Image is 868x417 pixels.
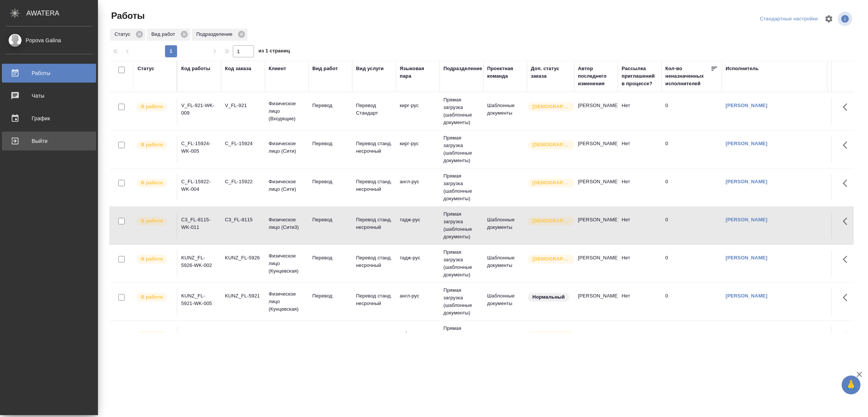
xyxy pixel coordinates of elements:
[356,292,392,307] p: Перевод станд. несрочный
[838,288,856,307] button: Здесь прячутся важные кнопки
[726,293,767,299] a: [PERSON_NAME]
[136,102,173,112] div: Исполнитель выполняет работу
[618,327,662,353] td: Нет
[440,130,483,168] td: Прямая загрузка (шаблонные документы)
[312,330,348,338] p: Перевод
[269,252,305,275] p: Физическое лицо (Кунцевская)
[440,92,483,130] td: Прямая загрузка (шаблонные документы)
[662,327,722,353] td: 0
[726,217,767,222] a: [PERSON_NAME]
[532,103,570,110] p: [DEMOGRAPHIC_DATA]
[618,250,662,277] td: Нет
[574,212,618,239] td: [PERSON_NAME]
[440,283,483,320] td: Прямая загрузка (шаблонные документы)
[312,140,348,147] p: Перевод
[141,255,163,263] p: В работе
[269,290,305,313] p: Физическое лицо (Кунцевская)
[312,216,348,224] p: Перевод
[838,250,856,268] button: Здесь прячутся важные кнопки
[225,292,261,300] div: KUNZ_FL-5921
[177,98,221,124] td: V_FL-921-WK-009
[574,136,618,163] td: [PERSON_NAME]
[356,65,384,72] div: Вид услуги
[665,65,711,87] div: Кол-во неназначенных исполнителей
[400,65,436,80] div: Языковая пара
[141,103,163,110] p: В работе
[574,327,618,353] td: [PERSON_NAME]
[662,288,722,315] td: 0
[225,330,261,338] div: C_FL-15920
[141,179,163,187] p: В работе
[312,254,348,262] p: Перевод
[574,288,618,315] td: [PERSON_NAME]
[396,327,440,353] td: узб-рус
[2,86,96,105] a: Чаты
[726,141,767,146] a: [PERSON_NAME]
[196,31,235,38] p: Подразделение
[532,255,570,263] p: [DEMOGRAPHIC_DATA]
[396,288,440,315] td: англ-рус
[440,321,483,359] td: Прямая загрузка (шаблонные документы)
[269,330,305,345] p: Физическое лицо (Сити)
[356,102,392,117] p: Перевод Стандарт
[312,102,348,109] p: Перевод
[269,216,305,231] p: Физическое лицо (Сити3)
[6,113,92,124] div: График
[662,174,722,201] td: 0
[141,217,163,225] p: В работе
[177,288,221,315] td: KUNZ_FL-5921-WK-005
[574,174,618,201] td: [PERSON_NAME]
[820,10,838,28] span: Настроить таблицу
[269,178,305,193] p: Физическое лицо (Сити)
[258,46,290,57] span: из 1 страниц
[136,178,173,188] div: Исполнитель выполняет работу
[531,65,570,80] div: Доп. статус заказа
[356,216,392,231] p: Перевод станд. несрочный
[440,207,483,244] td: Прямая загрузка (шаблонные документы)
[6,67,92,79] div: Работы
[574,98,618,124] td: [PERSON_NAME]
[662,98,722,124] td: 0
[396,212,440,239] td: тадж-рус
[192,29,248,41] div: Подразделение
[726,179,767,184] a: [PERSON_NAME]
[618,288,662,315] td: Нет
[726,103,767,108] a: [PERSON_NAME]
[356,140,392,155] p: Перевод станд. несрочный
[483,212,527,239] td: Шаблонные документы
[136,292,173,302] div: Исполнитель выполняет работу
[532,331,570,339] p: [DEMOGRAPHIC_DATA]
[141,293,163,301] p: В работе
[312,292,348,300] p: Перевод
[532,179,570,187] p: [DEMOGRAPHIC_DATA]
[356,254,392,269] p: Перевод станд. несрочный
[838,174,856,192] button: Здесь прячутся важные кнопки
[109,10,145,22] span: Работы
[136,330,173,340] div: Исполнитель выполняет работу
[662,136,722,163] td: 0
[6,135,92,147] div: Выйти
[662,212,722,239] td: 0
[440,245,483,282] td: Прямая загрузка (шаблонные документы)
[838,212,856,230] button: Здесь прячутся важные кнопки
[225,102,261,109] div: V_FL-921
[838,12,854,26] span: Посмотреть информацию
[177,250,221,277] td: KUNZ_FL-5926-WK-002
[225,178,261,186] div: C_FL-15922
[2,64,96,83] a: Работы
[758,13,820,25] div: split button
[181,65,210,72] div: Код работы
[6,36,92,44] div: Popova Galina
[110,29,145,41] div: Статус
[136,140,173,150] div: Исполнитель выполняет работу
[618,98,662,124] td: Нет
[138,65,154,72] div: Статус
[2,109,96,128] a: График
[487,65,523,80] div: Проектная команда
[483,250,527,277] td: Шаблонные документы
[396,250,440,277] td: тадж-рус
[842,376,860,394] button: 🙏
[532,217,570,225] p: [DEMOGRAPHIC_DATA]
[141,331,163,339] p: В работе
[396,136,440,163] td: кирг-рус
